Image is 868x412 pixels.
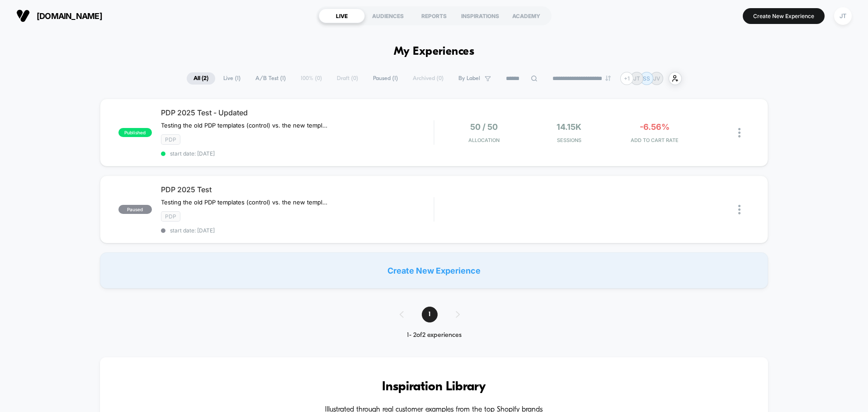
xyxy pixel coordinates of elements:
p: SS [643,75,650,82]
span: paused [118,205,152,214]
div: JT [834,7,852,25]
button: [DOMAIN_NAME] [14,9,105,23]
span: published [118,128,152,137]
span: PDP [161,211,180,222]
img: close [738,128,741,137]
div: 1 - 2 of 2 experiences [391,331,478,339]
span: A/B Test ( 1 ) [249,72,292,85]
span: PDP 2025 Test [161,185,434,194]
span: By Label [458,75,480,82]
div: REPORTS [411,9,457,23]
span: start date: [DATE] [161,150,434,157]
div: INSPIRATIONS [457,9,503,23]
p: JT [633,75,640,82]
span: Paused ( 1 ) [366,72,405,85]
span: Sessions [529,137,610,143]
img: Visually logo [16,9,30,23]
span: [DOMAIN_NAME] [37,11,102,21]
div: LIVE [319,9,365,23]
span: 1 [422,307,438,322]
div: Create New Experience [100,252,768,289]
span: 50 / 50 [470,122,498,132]
div: AUDIENCES [365,9,411,23]
h1: My Experiences [394,45,475,58]
button: Create New Experience [743,8,825,24]
div: + 1 [620,72,633,85]
p: JV [653,75,660,82]
div: ACADEMY [503,9,549,23]
span: PDP 2025 Test - Updated [161,108,434,117]
span: PDP [161,134,180,145]
img: end [605,76,611,81]
span: All ( 2 ) [187,72,215,85]
img: close [738,205,741,214]
button: JT [831,7,854,25]
h3: Inspiration Library [127,380,741,394]
span: -6.56% [640,122,670,132]
span: start date: [DATE] [161,227,434,234]
span: Testing the old PDP templates (control) vs. the new template design (test). ﻿This is only live fo... [161,122,329,129]
span: Live ( 1 ) [217,72,247,85]
span: ADD TO CART RATE [614,137,695,143]
span: 14.15k [557,122,581,132]
span: Allocation [468,137,500,143]
span: Testing the old PDP templates (control) vs. the new template design (test). ﻿This is only live fo... [161,199,329,206]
